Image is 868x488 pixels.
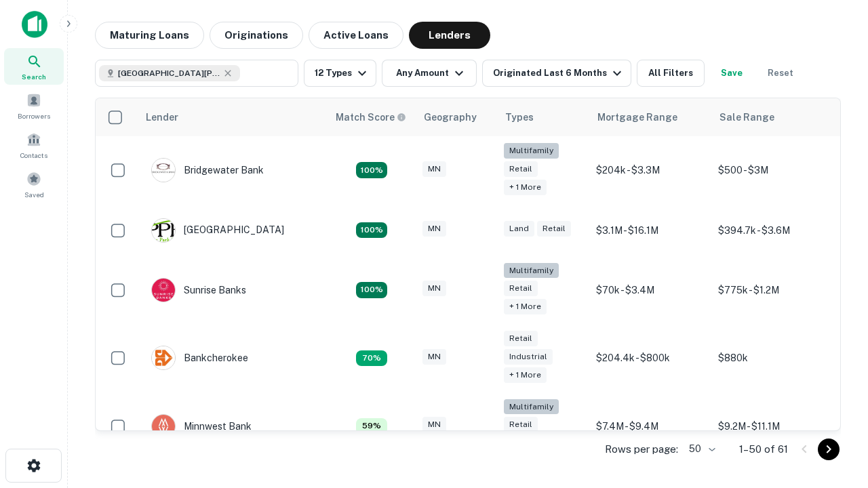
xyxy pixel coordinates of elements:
button: Reset [759,60,802,87]
div: Sale Range [719,109,774,125]
img: picture [152,415,175,438]
div: Retail [504,161,538,177]
div: Matching Properties: 15, hasApolloMatch: undefined [356,282,387,298]
button: Originations [210,22,303,49]
p: 1–50 of 61 [739,441,788,457]
div: MN [422,417,446,432]
div: Originated Last 6 Months [493,65,625,81]
td: $880k [711,324,833,392]
span: Contacts [20,150,47,161]
div: Retail [504,281,538,296]
div: Multifamily [504,263,559,279]
td: $70k - $3.4M [589,256,711,325]
span: [GEOGRAPHIC_DATA][PERSON_NAME], [GEOGRAPHIC_DATA], [GEOGRAPHIC_DATA] [118,67,220,79]
img: capitalize-icon.png [22,11,47,38]
button: Originated Last 6 Months [482,60,631,87]
div: + 1 more [504,367,547,383]
iframe: Chat Widget [800,380,868,445]
div: MN [422,281,446,296]
div: Matching Properties: 10, hasApolloMatch: undefined [356,222,387,239]
div: 50 [684,439,717,459]
p: Rows per page: [605,441,678,457]
td: $9.2M - $11.1M [711,392,833,461]
div: Industrial [504,349,553,365]
div: Land [504,221,534,237]
td: $775k - $1.2M [711,256,833,325]
div: Lender [146,109,178,125]
button: Any Amount [382,60,477,87]
span: Search [22,71,46,82]
div: Sunrise Banks [151,278,246,302]
div: Capitalize uses an advanced AI algorithm to match your search with the best lender. The match sco... [336,110,406,125]
div: + 1 more [504,180,547,195]
div: Types [505,109,534,125]
th: Lender [138,98,328,136]
div: Minnwest Bank [151,414,252,439]
div: Retail [537,221,571,237]
button: All Filters [637,60,705,87]
td: $204.4k - $800k [589,324,711,392]
span: Borrowers [18,110,50,121]
img: picture [152,159,175,182]
button: Save your search to get updates of matches that match your search criteria. [710,60,753,87]
div: + 1 more [504,299,547,314]
div: Bridgewater Bank [151,158,264,182]
div: [GEOGRAPHIC_DATA] [151,218,284,243]
a: Contacts [4,127,64,163]
button: Maturing Loans [95,22,204,49]
div: Multifamily [504,143,559,159]
td: $500 - $3M [711,136,833,205]
div: Matching Properties: 18, hasApolloMatch: undefined [356,162,387,178]
img: picture [152,279,175,302]
div: Mortgage Range [597,109,677,125]
button: 12 Types [304,60,376,87]
a: Search [4,48,64,85]
td: $3.1M - $16.1M [589,205,711,256]
div: Bankcherokee [151,346,248,370]
h6: Match Score [336,110,403,125]
a: Borrowers [4,87,64,124]
th: Sale Range [711,98,833,136]
th: Mortgage Range [589,98,711,136]
div: Matching Properties: 7, hasApolloMatch: undefined [356,350,387,367]
img: picture [152,346,175,369]
div: Multifamily [504,399,559,415]
div: MN [422,161,446,177]
a: Saved [4,166,64,203]
div: Geography [424,109,477,125]
div: Retail [504,331,538,346]
td: $204k - $3.3M [589,136,711,205]
button: Go to next page [818,439,840,460]
div: Matching Properties: 6, hasApolloMatch: undefined [356,418,387,434]
span: Saved [24,189,44,200]
img: picture [152,219,175,242]
button: Lenders [409,22,490,49]
td: $394.7k - $3.6M [711,205,833,256]
div: MN [422,221,446,237]
th: Capitalize uses an advanced AI algorithm to match your search with the best lender. The match sco... [328,98,416,136]
th: Geography [416,98,497,136]
div: Retail [504,417,538,432]
td: $7.4M - $9.4M [589,392,711,461]
th: Types [497,98,589,136]
button: Active Loans [309,22,403,49]
div: MN [422,349,446,365]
